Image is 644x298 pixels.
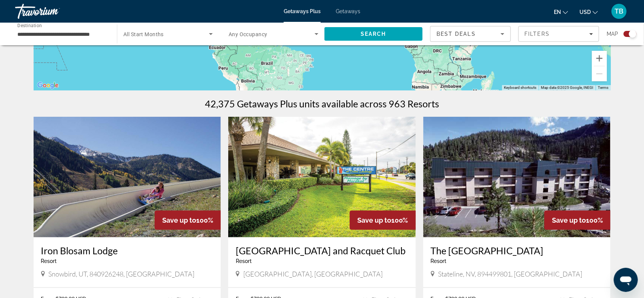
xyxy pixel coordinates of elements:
span: Search [361,31,386,37]
span: Map data ©2025 Google, INEGI [541,86,593,90]
img: The Ridge Point Resort [423,117,611,237]
span: en [554,9,561,15]
button: User Menu [609,3,629,19]
span: All Start Months [123,31,164,37]
button: Change currency [579,6,598,17]
a: Travorium [15,2,91,21]
span: Save up to [357,216,391,224]
img: Iron Blosam Lodge [34,117,221,237]
button: Change language [554,6,568,17]
a: Iron Blosam Lodge [41,245,214,256]
mat-select: Sort by [437,29,504,38]
span: TB [615,8,624,15]
div: 100% [544,211,610,230]
span: Any Occupancy [229,31,267,37]
a: The [GEOGRAPHIC_DATA] [431,245,603,256]
button: Zoom out [592,66,607,81]
button: Filters [518,26,599,42]
input: Select destination [17,30,107,39]
h1: 42,375 Getaways Plus units available across 963 Resorts [205,98,439,109]
span: Destination [17,23,42,28]
span: Save up to [162,216,196,224]
a: Terms (opens in new tab) [598,86,609,90]
span: Snowbird, UT, 840926248, [GEOGRAPHIC_DATA] [49,270,195,278]
button: Search [324,27,423,41]
div: 100% [155,211,221,230]
span: Map [607,29,618,39]
span: Save up to [552,216,586,224]
a: Getaways [336,8,360,14]
span: Resort [431,258,447,264]
a: Getaways Plus [284,8,321,14]
span: Stateline, NV, 894499801, [GEOGRAPHIC_DATA] [438,270,583,278]
div: 100% [350,211,416,230]
button: Keyboard shortcuts [504,85,536,90]
span: Resort [41,258,57,264]
img: Google [35,81,60,90]
span: USD [579,9,591,15]
span: [GEOGRAPHIC_DATA], [GEOGRAPHIC_DATA] [243,270,383,278]
span: Best Deals [437,31,476,37]
img: Ocean Landings Resort and Racquet Club [228,117,416,237]
a: Open this area in Google Maps (opens a new window) [35,81,60,90]
a: [GEOGRAPHIC_DATA] and Racquet Club [236,245,408,256]
span: Resort [236,258,252,264]
button: Zoom in [592,51,607,66]
span: Filters [524,31,550,37]
iframe: Button to launch messaging window [614,268,638,292]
